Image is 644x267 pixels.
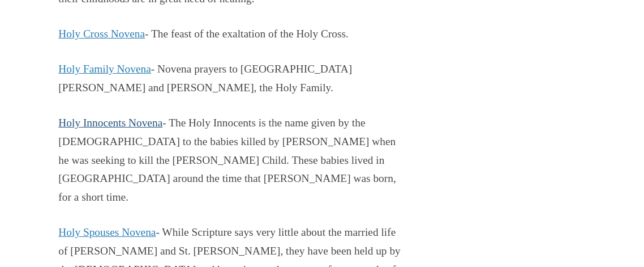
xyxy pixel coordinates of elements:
[58,114,404,207] p: - The Holy Innocents is the name given by the [DEMOGRAPHIC_DATA] to the babies killed by [PERSON_...
[58,25,404,44] p: - The feast of the exaltation of the Holy Cross.
[58,60,404,98] p: - Novena prayers to [GEOGRAPHIC_DATA][PERSON_NAME] and [PERSON_NAME], the Holy Family.
[58,117,162,129] a: Holy Innocents Novena
[58,28,145,40] a: Holy Cross Novena
[58,226,156,238] a: Holy Spouses Novena
[58,63,151,75] a: Holy Family Novena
